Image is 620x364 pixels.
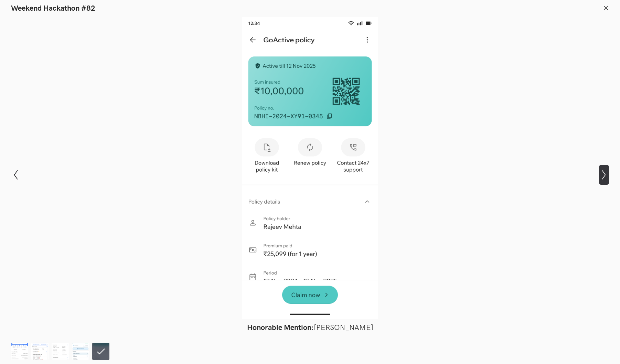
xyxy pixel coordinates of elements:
[11,343,28,360] img: amruth-niva.png
[72,343,89,360] img: Srinivasan_Policy_detailssss.png
[31,343,49,360] img: NivBupa_Redesign-_Pranati_Tantravahi.png
[104,323,516,332] figcaption: [PERSON_NAME]
[52,343,69,360] img: UX_Challenge.png
[247,323,314,332] strong: Honorable Mention:
[11,4,95,13] h1: Weekend Hackathon #82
